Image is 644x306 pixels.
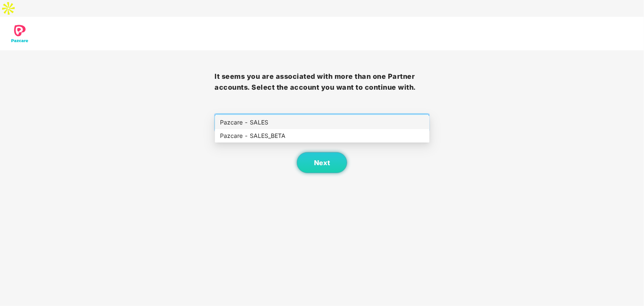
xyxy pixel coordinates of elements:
[4,17,35,50] img: svg+xml;base64,PD94bWwgdmVyc2lvbj0iMS4wIiBlbmNvZGluZz0idXRmLTgiPz4KPCEtLSBHZW5lcmF0b3I6IEFkb2JlIE...
[215,71,429,93] h3: It seems you are associated with more than one Partner accounts. Select the account you want to c...
[220,131,424,140] div: Pazcare - SALES_BETA
[215,129,429,143] div: Pazcare - SALES_BETA
[220,114,424,130] span: Select company and role
[215,116,429,129] div: Pazcare - SALES
[314,159,330,167] span: Next
[220,118,424,127] div: Pazcare - SALES
[297,152,347,173] button: Next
